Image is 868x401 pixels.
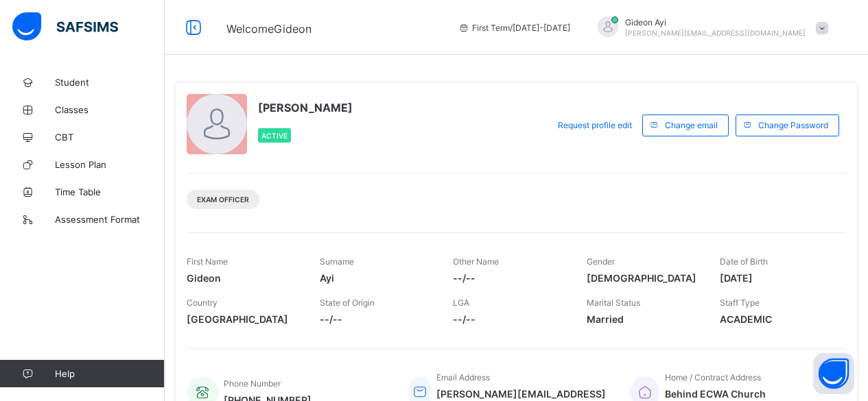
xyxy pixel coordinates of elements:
span: Other Name [453,256,499,267]
span: [DATE] [720,272,832,284]
span: Surname [320,256,354,267]
span: Request profile edit [558,120,632,130]
span: Married [587,313,699,325]
div: GideonAyi [584,16,835,39]
span: Change Password [758,120,828,130]
span: ACADEMIC [720,313,832,325]
span: Marital Status [587,297,640,308]
span: [GEOGRAPHIC_DATA] [187,313,299,325]
span: session/term information [458,23,570,33]
span: Student [55,77,165,88]
span: Gender [587,256,615,267]
span: Welcome Gideon [226,22,312,36]
span: Gideon [187,272,299,284]
span: Classes [55,104,165,115]
span: Home / Contract Address [665,372,761,382]
img: safsims [12,12,118,41]
span: State of Origin [320,297,375,308]
span: Ayi [320,272,432,284]
span: [PERSON_NAME][EMAIL_ADDRESS][DOMAIN_NAME] [625,29,806,37]
span: Change email [665,120,718,130]
span: Active [261,132,288,140]
span: Staff Type [720,297,760,308]
span: --/-- [453,313,565,325]
span: CBT [55,132,165,143]
button: Open asap [813,353,854,394]
span: Date of Birth [720,256,768,267]
span: Help [55,368,164,379]
span: First Name [187,256,228,267]
span: [PERSON_NAME] [258,101,353,114]
span: Gideon Ayi [625,17,806,27]
span: --/-- [453,272,565,284]
span: Exam Officer [197,195,249,204]
span: [DEMOGRAPHIC_DATA] [587,272,699,284]
span: Email Address [436,372,490,382]
span: Phone Number [224,378,281,389]
span: --/-- [320,313,432,325]
span: Assessment Format [55,214,165,225]
span: LGA [453,297,469,308]
span: Time Table [55,186,165,197]
span: Lesson Plan [55,159,165,170]
span: Country [187,297,218,308]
